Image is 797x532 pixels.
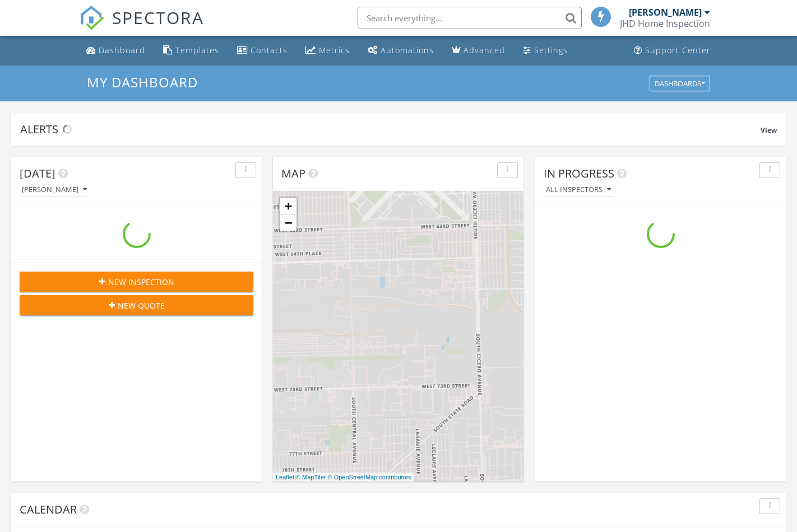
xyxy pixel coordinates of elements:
a: Zoom in [280,198,296,214]
span: Map [281,166,305,181]
a: Advanced [447,40,509,61]
div: Settings [534,45,568,55]
a: Metrics [301,40,354,61]
button: New Quote [20,295,253,315]
span: [DATE] [20,166,55,181]
a: Leaflet [276,474,294,480]
input: Search everything... [358,7,582,29]
div: Dashboard [99,45,145,55]
button: All Inspectors [544,183,613,198]
img: The Best Home Inspection Software - Spectora [80,6,104,30]
div: Support Center [645,45,711,55]
span: View [761,125,777,135]
button: [PERSON_NAME] [20,183,89,198]
span: New Quote [118,300,165,311]
div: Automations [381,45,434,55]
a: Contacts [233,40,292,61]
span: Calendar [20,502,77,517]
div: Contacts [251,45,288,55]
a: Support Center [629,40,715,61]
div: [PERSON_NAME] [22,186,87,194]
a: Dashboard [82,40,150,61]
div: Dashboards [655,80,705,87]
div: Alerts [20,122,761,137]
button: Dashboards [650,76,710,91]
a: © OpenStreetMap contributors [328,474,411,480]
div: | [273,473,414,482]
a: SPECTORA [80,15,204,39]
a: Automations (Basic) [363,40,438,61]
span: SPECTORA [112,6,204,29]
span: In Progress [544,166,614,181]
div: Metrics [319,45,350,55]
button: New Inspection [20,272,253,292]
span: My Dashboard [87,73,198,91]
div: Advanced [464,45,505,55]
span: New Inspection [108,276,174,288]
a: Zoom out [280,214,296,231]
div: JHD Home Inspection [620,18,710,29]
a: Templates [159,40,224,61]
div: All Inspectors [546,186,611,194]
div: [PERSON_NAME] [629,7,702,18]
a: Settings [518,40,572,61]
div: Templates [175,45,219,55]
a: © MapTiler [296,474,326,480]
